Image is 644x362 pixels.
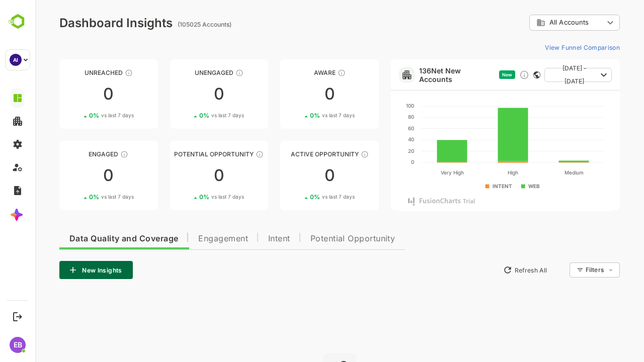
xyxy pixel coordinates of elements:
text: 60 [373,125,379,131]
div: 0 % [164,193,209,201]
div: 0 % [275,112,319,119]
div: Discover new ICP-fit accounts showing engagement — via intent surges, anonymous website visits, L... [484,70,494,80]
span: vs last 7 days [176,112,209,119]
div: 0 % [164,112,209,119]
div: Unengaged [135,69,233,76]
text: 100 [371,103,379,109]
button: [DATE] - [DATE] [509,68,577,82]
span: Intent [233,235,255,243]
a: EngagedThese accounts are warm, further nurturing would qualify them to MQAs00%vs last 7 days [24,141,123,210]
div: 0 [24,167,123,184]
span: Engagement [163,235,213,243]
div: 0 [24,86,123,102]
div: This card does not support filter and segments [498,71,505,78]
a: 136Net New Accounts [384,66,460,83]
span: [DATE] - [DATE] [517,62,561,88]
text: 0 [376,159,379,165]
button: Logout [11,310,24,323]
span: Potential Opportunity [275,235,360,243]
div: Engaged [24,150,123,158]
span: vs last 7 days [66,193,99,201]
button: Refresh All [463,262,516,278]
text: 80 [373,114,379,120]
a: UnengagedThese accounts have not shown enough engagement and need nurturing00%vs last 7 days [135,59,233,129]
div: All Accounts [501,18,569,27]
text: Very High [405,169,428,176]
a: AwareThese accounts have just entered the buying cycle and need further nurturing00%vs last 7 days [245,59,344,129]
div: Active Opportunity [245,150,344,158]
div: Filters [550,266,569,274]
div: Filters [549,261,585,279]
div: 0 [135,86,233,102]
a: UnreachedThese accounts have not been engaged with for a defined time period00%vs last 7 days [24,59,123,129]
div: 0 % [54,193,99,201]
ag: (105025 Accounts) [142,21,199,28]
div: Dashboard Insights [24,16,137,30]
div: These accounts have not shown enough engagement and need nurturing [200,69,208,77]
div: These accounts are MQAs and can be passed on to Inside Sales [220,150,228,158]
div: Aware [245,69,344,76]
span: Data Quality and Coverage [34,235,143,243]
div: Potential Opportunity [135,150,233,158]
div: These accounts have just entered the buying cycle and need further nurturing [302,69,310,77]
button: View Funnel Comparison [506,39,585,55]
img: BambooboxLogoMark.f1c84d78b4c51b1a7b5f700c9845e183.svg [5,12,31,31]
div: These accounts have not been engaged with for a defined time period [90,69,98,77]
span: vs last 7 days [287,112,319,119]
text: 20 [373,148,379,154]
text: 40 [373,136,379,142]
a: Active OpportunityThese accounts have open opportunities which might be at any of the Sales Stage... [245,141,344,210]
div: These accounts are warm, further nurturing would qualify them to MQAs [85,150,93,158]
div: 0 [245,167,344,184]
span: New [467,72,477,77]
div: Unreached [24,69,123,76]
div: EB [10,337,26,353]
div: 0 % [275,193,319,201]
div: 0 % [54,112,99,119]
a: Potential OpportunityThese accounts are MQAs and can be passed on to Inside Sales00%vs last 7 days [135,141,233,210]
div: 0 [245,86,344,102]
div: All Accounts [494,13,585,33]
button: New Insights [24,261,98,279]
span: vs last 7 days [176,193,209,201]
div: AI [10,54,22,66]
div: 0 [135,167,233,184]
text: High [472,169,483,176]
div: These accounts have open opportunities which might be at any of the Sales Stages [326,150,334,158]
span: All Accounts [514,19,553,26]
span: vs last 7 days [287,193,319,201]
text: Medium [529,169,548,175]
span: vs last 7 days [66,112,99,119]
